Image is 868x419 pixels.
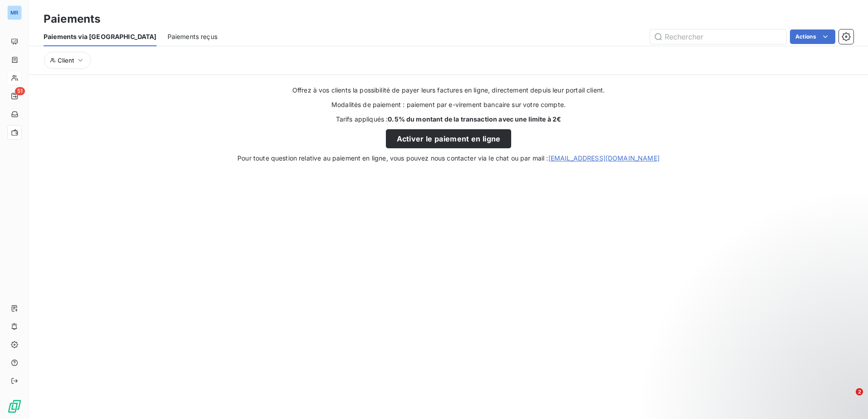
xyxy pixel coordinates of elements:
span: Paiements reçus [168,32,217,41]
iframe: Intercom notifications message [686,331,868,395]
a: [EMAIL_ADDRESS][DOMAIN_NAME] [548,154,660,162]
button: Actions [790,29,835,44]
span: Tarifs appliqués : [336,115,562,124]
button: Client [44,52,91,69]
span: Modalités de paiement : paiement par e-virement bancaire sur votre compte. [331,100,566,109]
span: Client [58,57,74,64]
img: Logo LeanPay [7,399,22,414]
button: Activer le paiement en ligne [386,129,512,148]
input: Rechercher [650,29,786,44]
span: 2 [856,388,863,395]
span: Paiements via [GEOGRAPHIC_DATA] [44,32,157,41]
span: 51 [15,87,25,95]
iframe: Intercom live chat [837,388,859,410]
span: Pour toute question relative au paiement en ligne, vous pouvez nous contacter via le chat ou par ... [237,154,660,163]
h3: Paiements [44,11,100,27]
span: Offrez à vos clients la possibilité de payer leurs factures en ligne, directement depuis leur por... [292,86,605,95]
div: MR [7,5,22,20]
strong: 0.5% du montant de la transaction avec une limite à 2€ [388,115,561,123]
